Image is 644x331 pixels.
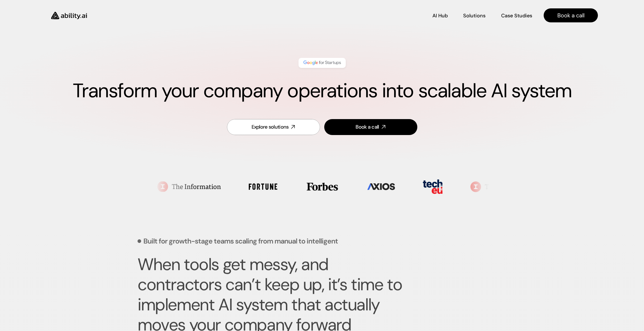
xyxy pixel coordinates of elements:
[463,11,486,20] a: Solutions
[432,11,448,20] a: AI Hub
[227,119,320,135] a: Explore solutions
[463,12,486,19] p: Solutions
[544,8,598,22] a: Book a call
[95,8,598,22] nav: Main navigation
[557,11,584,19] p: Book a call
[22,79,622,103] h1: Transform your company operations into scalable AI system
[356,124,379,131] div: Book a call
[143,238,338,245] p: Built for growth-stage teams scaling from manual to intelligent
[501,12,532,19] p: Case Studies
[432,12,448,19] p: AI Hub
[252,124,289,131] div: Explore solutions
[324,119,417,135] a: Book a call
[501,11,532,20] a: Case Studies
